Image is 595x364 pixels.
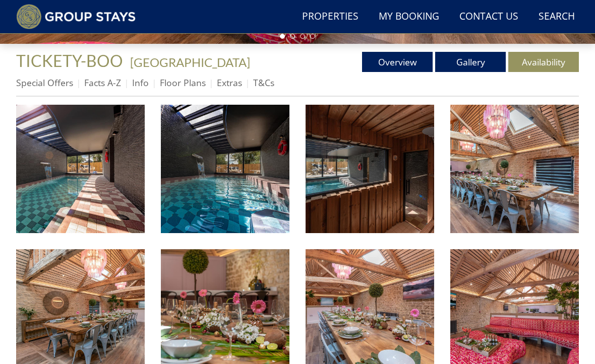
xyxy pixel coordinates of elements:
a: My Booking [375,6,443,28]
a: Availability [508,52,579,72]
a: Search [534,6,579,28]
a: Gallery [435,52,506,72]
a: Overview [362,52,433,72]
a: [GEOGRAPHIC_DATA] [130,55,250,69]
a: Facts A-Z [84,77,121,89]
img: Tickety-Boo - At one end of the pool hall there's a sauna [306,105,434,233]
a: TICKETY-BOO [16,51,126,70]
a: T&Cs [253,77,274,89]
a: Extras [217,77,242,89]
span: - [126,55,250,69]
span: TICKETY-BOO [16,51,123,70]
img: Tickety-Boo - The indoor pool is all yours for the whole of your stay [161,105,289,233]
a: Floor Plans [160,77,206,89]
img: Tickety-Boo - Holiday house with indoor pool, sleeps 14 + 2 [16,105,145,233]
a: Contact Us [455,6,522,28]
img: Group Stays [16,4,136,29]
a: Properties [298,6,363,28]
a: Info [132,77,149,89]
a: Special Offers [16,77,73,89]
img: Tickety-Boo - Large holiday house in Wiltshire, sleeps up to 16 with pool [450,105,579,233]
